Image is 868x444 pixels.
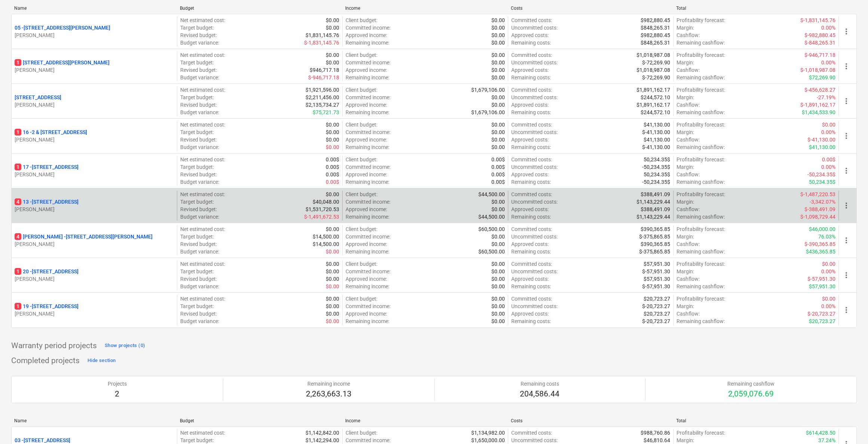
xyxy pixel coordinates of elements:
p: $0.00 [491,16,505,24]
p: Remaining costs : [511,143,551,151]
p: $-41,130.00 [642,143,670,151]
p: $57,951.30 [644,275,670,283]
p: $1,921,596.00 [306,86,339,94]
span: 1 [15,268,21,275]
p: $2,135,734.27 [306,101,339,109]
p: -3,342.07% [810,198,835,206]
p: $40,048.00 [313,198,339,206]
p: $0.00 [326,191,339,198]
p: Committed income : [346,198,390,206]
p: Margin : [677,94,694,101]
p: $-946,717.18 [308,74,339,81]
p: Revised budget : [180,206,217,213]
p: $-1,018,987.08 [800,66,835,74]
span: 4 [15,233,21,240]
p: Approved costs : [511,275,549,283]
p: Remaining cashflow : [677,109,725,116]
p: $0.00 [822,121,835,128]
p: Remaining costs : [511,213,551,221]
p: Committed income : [346,163,390,171]
p: $-982,880.45 [804,31,835,39]
p: Committed costs : [511,86,552,94]
p: Target budget : [180,198,214,206]
p: $0.00 [491,143,505,151]
p: $60,500.00 [478,225,505,233]
p: $1,679,106.00 [471,86,505,94]
p: $0.00 [491,233,505,240]
p: $1,143,229.44 [637,198,670,206]
p: $0.00 [491,39,505,46]
p: Remaining costs : [511,74,551,81]
p: Remaining cashflow : [677,213,725,221]
button: Show projects (0) [103,340,147,352]
p: [PERSON_NAME] [15,275,174,283]
span: 1 [15,303,21,310]
p: $0.00 [491,31,505,39]
p: Profitability forecast : [677,16,725,24]
p: $1,891,162.17 [637,101,670,109]
p: $-456,628.27 [804,86,835,94]
span: 1 [15,129,21,136]
span: more_vert [842,131,851,140]
p: $-1,487,220.53 [800,191,835,198]
p: 13 - [STREET_ADDRESS] [15,198,79,206]
p: Committed income : [346,233,390,240]
p: $-1,831,145.76 [304,39,339,46]
p: $-57,951.30 [642,268,670,275]
span: more_vert [842,271,851,280]
p: $0.00 [326,128,339,136]
p: 0.00% [821,163,835,171]
p: Uncommitted costs : [511,163,558,171]
p: Committed costs : [511,225,552,233]
p: Committed costs : [511,16,552,24]
p: $0.00 [326,260,339,268]
p: $0.00 [326,59,339,66]
p: 16 - 2 & [STREET_ADDRESS] [15,128,87,136]
p: [PERSON_NAME] [15,136,174,143]
p: $-1,891,162.17 [800,101,835,109]
p: Revised budget : [180,240,217,248]
p: Cashflow : [677,66,700,74]
p: $1,891,162.17 [637,86,670,94]
p: $0.00 [326,121,339,128]
p: $848,265.31 [641,39,670,46]
div: 120 -[STREET_ADDRESS][PERSON_NAME] [15,268,174,283]
div: Income [345,6,505,11]
p: Net estimated cost : [180,260,225,268]
p: Uncommitted costs : [511,94,558,101]
p: Net estimated cost : [180,225,225,233]
div: 05 -[STREET_ADDRESS][PERSON_NAME][PERSON_NAME] [15,24,174,39]
p: [PERSON_NAME] [15,206,174,213]
p: Approved income : [346,66,387,74]
div: Hide section [88,356,116,365]
p: 0.00$ [822,156,835,163]
p: Approved costs : [511,136,549,143]
span: 1 [15,59,21,66]
p: Approved income : [346,275,387,283]
p: Margin : [677,59,694,66]
p: Net estimated cost : [180,191,225,198]
p: Revised budget : [180,275,217,283]
p: Remaining cashflow : [677,39,725,46]
p: Revised budget : [180,31,217,39]
p: $-72,269.90 [642,59,670,66]
p: [STREET_ADDRESS][PERSON_NAME] [15,59,110,66]
p: Approved income : [346,240,387,248]
p: [PERSON_NAME] [15,240,174,248]
p: Approved income : [346,171,387,178]
p: 0.00% [821,268,835,275]
p: $57,951.30 [644,260,670,268]
p: Remaining income : [346,39,389,46]
p: $0.00 [491,206,505,213]
p: Net estimated cost : [180,51,225,59]
p: Net estimated cost : [180,16,225,24]
p: $244,572.10 [641,109,670,116]
p: Margin : [677,24,694,31]
p: [PERSON_NAME] [15,310,174,317]
p: $14,500.00 [313,240,339,248]
p: Cashflow : [677,136,700,143]
p: Approved costs : [511,171,549,178]
p: Approved costs : [511,101,549,109]
p: $1,679,106.00 [471,109,505,116]
p: Committed costs : [511,51,552,59]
